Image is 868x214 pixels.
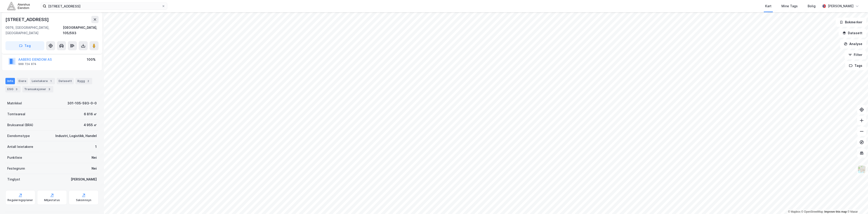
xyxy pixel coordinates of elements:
div: Info [5,78,15,84]
iframe: Chat Widget [845,192,868,214]
div: Kart [765,3,771,9]
div: Festegrunn [7,166,25,171]
button: Analyse [840,39,866,48]
input: Søk på adresse, matrikkel, gårdeiere, leietakere eller personer [46,3,162,10]
div: Mine Tags [781,3,798,9]
div: [STREET_ADDRESS] [5,16,50,23]
div: 3 [47,87,52,91]
div: Datasett [57,78,74,84]
div: Saksinnsyn [76,198,92,202]
div: ESG [5,86,21,92]
div: 100% [87,57,96,62]
div: Reguleringsplaner [7,198,33,202]
div: Antall leietakere [7,144,33,149]
div: 988 724 874 [18,62,36,66]
div: Miljøstatus [44,198,60,202]
button: Filter [844,50,866,59]
div: Nei [92,155,97,160]
div: Tomteareal [7,111,25,117]
div: 301-105-593-0-0 [67,101,97,106]
img: Z [857,165,866,174]
div: Leietakere [30,78,55,84]
div: Transaksjoner [22,86,53,92]
a: Mapbox [788,210,800,213]
div: 1 [95,144,97,149]
div: 4 955 ㎡ [84,122,97,128]
div: 1 [49,79,53,83]
button: Tag [5,41,44,50]
div: Tinglyst [7,177,20,182]
div: Punktleie [7,155,22,160]
div: [PERSON_NAME] [71,177,97,182]
div: 3 [14,87,19,91]
button: Datasett [839,29,866,38]
div: 2 [86,79,90,83]
div: Nei [92,166,97,171]
div: 6 816 ㎡ [84,111,97,117]
div: Eiendomstype [7,133,30,139]
div: Industri, Logistikk, Handel [55,133,97,139]
div: Eiere [17,78,28,84]
div: Bruksareal (BRA) [7,122,33,128]
div: Bolig [808,3,816,9]
a: Improve this map [824,210,847,213]
button: Tags [845,61,866,70]
div: [GEOGRAPHIC_DATA], 105/593 [63,25,99,36]
div: [PERSON_NAME] [828,3,854,9]
div: 0976, [GEOGRAPHIC_DATA], [GEOGRAPHIC_DATA] [5,25,63,36]
div: Bygg [75,78,92,84]
div: Matrikkel [7,101,22,106]
img: akershus-eiendom-logo.9091f326c980b4bce74ccdd9f866810c.svg [7,2,30,10]
button: Bokmerker [836,18,866,27]
a: OpenStreetMap [801,210,823,213]
div: Kontrollprogram for chat [845,192,868,214]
